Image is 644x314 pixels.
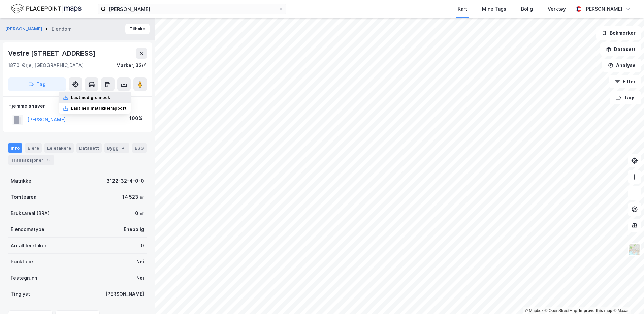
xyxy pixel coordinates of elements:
div: Eiendomstype [11,225,44,233]
div: Leietakere [44,143,74,153]
a: Mapbox [525,308,543,313]
iframe: Chat Widget [610,282,644,314]
div: Matrikkel [11,177,33,185]
div: Info [8,143,22,153]
div: Eiere [25,143,42,153]
div: Last ned grunnbok [71,95,110,100]
div: 0 [141,242,144,250]
div: Antall leietakere [11,242,50,250]
div: Nei [136,274,144,282]
button: Bokmerker [596,26,641,40]
button: Analyse [602,59,641,72]
button: Tag [8,77,66,91]
div: Enebolig [124,225,144,233]
div: [PERSON_NAME] [105,290,144,298]
div: Bolig [521,5,533,13]
div: 0 ㎡ [135,209,144,217]
div: Tomteareal [11,193,38,201]
div: Last ned matrikkelrapport [71,106,127,111]
button: [PERSON_NAME] [5,26,44,32]
div: 4 [120,145,127,151]
a: Improve this map [579,308,612,313]
div: Bruksareal (BRA) [11,209,50,217]
div: Transaksjoner [8,155,54,165]
div: Bygg [104,143,129,153]
a: OpenStreetMap [545,308,577,313]
div: Eiendom [52,25,72,33]
img: Z [628,243,641,256]
button: Filter [609,75,641,88]
input: Søk på adresse, matrikkel, gårdeiere, leietakere eller personer [106,4,278,14]
div: 3122-32-4-0-0 [106,177,144,185]
div: Hjemmelshaver [8,102,147,110]
div: Vestre [STREET_ADDRESS] [8,48,97,59]
div: Kart [458,5,467,13]
div: Verktøy [548,5,566,13]
div: Datasett [76,143,102,153]
div: Marker, 32/4 [116,61,147,69]
button: Datasett [600,42,641,56]
div: [PERSON_NAME] [584,5,622,13]
div: 14 523 ㎡ [122,193,144,201]
button: Tilbake [125,24,150,34]
button: Tags [610,91,641,104]
div: Nei [136,258,144,266]
div: 6 [45,157,52,163]
img: logo.f888ab2527a4732fd821a326f86c7f29.svg [11,3,82,15]
div: 100% [129,114,142,122]
div: Mine Tags [482,5,506,13]
div: Festegrunn [11,274,37,282]
div: Punktleie [11,258,33,266]
div: ESG [132,143,147,153]
div: Tinglyst [11,290,30,298]
div: 1870, Ørje, [GEOGRAPHIC_DATA] [8,61,84,69]
div: Kontrollprogram for chat [610,282,644,314]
